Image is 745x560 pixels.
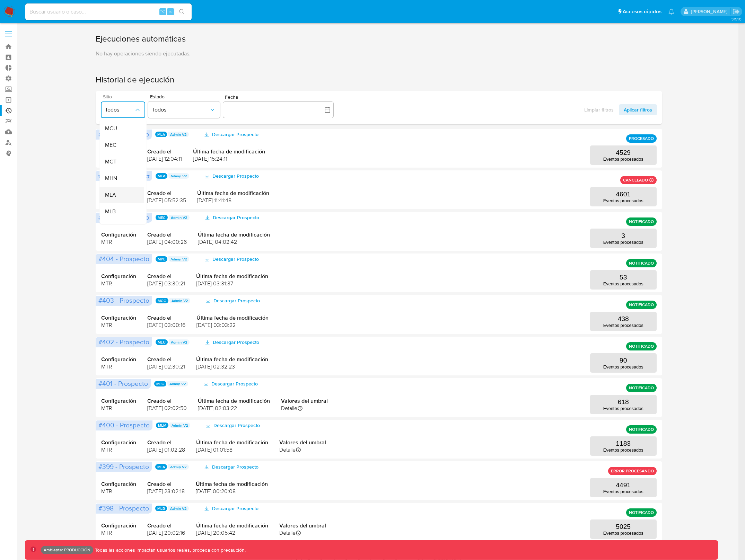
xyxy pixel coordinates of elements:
span: ⌥ [160,8,165,15]
a: Notificaciones [668,9,674,15]
a: Salir [733,8,740,15]
p: gaspar.zanini@mercadolibre.com [691,8,730,15]
p: Ambiente: PRODUCCIÓN [44,549,90,551]
span: s [169,8,172,15]
span: Accesos rápidos [623,8,661,15]
p: Todas las acciones impactan usuarios reales, proceda con precaución. [93,547,246,553]
input: Buscar usuario o caso... [25,7,192,16]
button: search-icon [175,7,189,17]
